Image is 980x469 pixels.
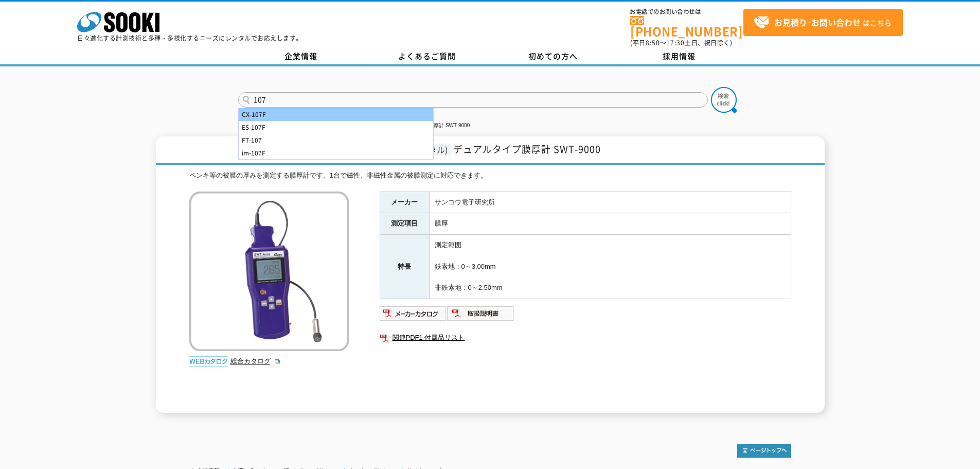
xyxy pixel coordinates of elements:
div: CX-107F [239,108,433,121]
span: 8:50 [646,38,660,47]
td: 膜厚 [429,213,791,235]
a: 総合カタログ [230,357,281,365]
p: 日々進化する計測技術と多種・多様化するニーズにレンタルでお応えします。 [77,35,302,41]
input: 商品名、型式、NETIS番号を入力してください [238,92,708,108]
span: お電話でのお問い合わせは [630,9,743,15]
a: 初めての方へ [490,49,616,64]
a: 関連PDF1 付属品リスト [380,331,791,344]
div: ペンキ等の被膜の厚みを測定する膜厚計です。1台で磁性、非磁性金属の被膜測定に対応できます。 [189,170,791,181]
img: メーカーカタログ [380,305,447,322]
a: 取扱説明書 [447,312,514,320]
a: 企業情報 [238,49,364,64]
strong: お見積り･お問い合わせ [774,16,861,28]
div: im-107F [239,147,433,160]
th: 特長 [380,235,429,299]
a: お見積り･お問い合わせはこちら [743,9,903,36]
img: デュアルタイプ膜厚計 SWT-9000 [189,192,349,351]
a: [PHONE_NUMBER] [630,16,743,37]
img: トップページへ [737,444,791,458]
td: サンコウ電子研究所 [429,192,791,213]
div: ES-107F [239,121,433,134]
span: 17:30 [666,38,685,47]
img: webカタログ [189,356,228,367]
th: 測定項目 [380,213,429,235]
div: FT-107 [239,134,433,147]
img: btn_search.png [711,87,737,113]
th: メーカー [380,192,429,213]
a: よくあるご質問 [364,49,490,64]
span: はこちら [754,15,892,30]
span: (平日 ～ 土日、祝日除く) [630,38,732,47]
a: 採用情報 [616,49,742,64]
a: メーカーカタログ [380,312,447,320]
span: デュアルタイプ膜厚計 SWT-9000 [453,142,601,156]
img: 取扱説明書 [447,305,514,322]
td: 測定範囲 鉄素地：0～3.00mm 非鉄素地：0～2.50mm [429,235,791,299]
span: 初めての方へ [528,50,578,62]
